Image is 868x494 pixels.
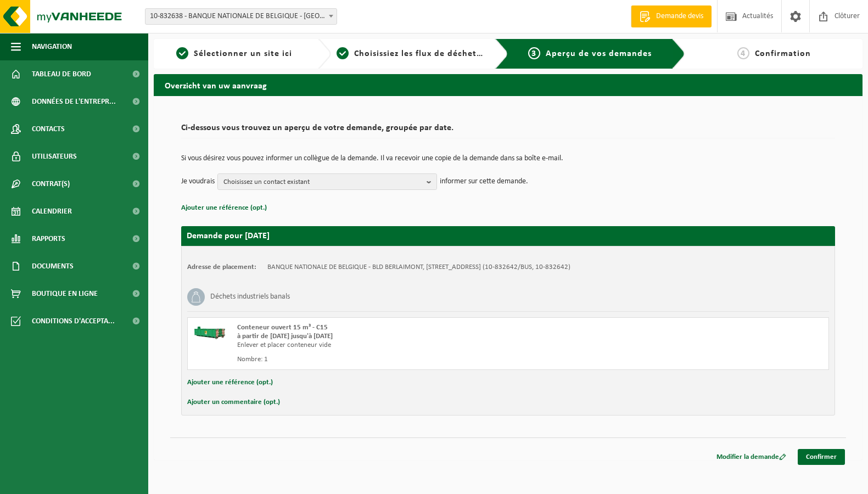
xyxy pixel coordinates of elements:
[154,74,863,96] h2: Overzicht van uw aanvraag
[631,5,712,27] a: Demande devis
[181,173,215,190] p: Je voudrais
[32,252,74,280] span: Documents
[237,355,552,364] div: Nombre: 1
[187,263,256,271] strong: Adresse de placement:
[145,9,337,24] span: 10-832638 - BANQUE NATIONALE DE BELGIQUE - BRUXELLES
[653,11,706,22] span: Demande devis
[181,155,835,162] p: Si vous désirez vous pouvez informer un collègue de la demande. Il va recevoir une copie de la de...
[159,47,309,60] a: 1Sélectionner un site ici
[237,341,552,350] div: Enlever et placer conteneur vide
[32,60,91,88] span: Tableau de bord
[32,307,115,335] span: Conditions d'accepta...
[32,33,72,60] span: Navigation
[32,280,98,307] span: Boutique en ligne
[187,232,270,240] strong: Demande pour [DATE]
[737,47,749,59] span: 4
[267,263,570,272] td: BANQUE NATIONALE DE BELGIQUE - BLD BERLAIMONT, [STREET_ADDRESS] (10-832642/BUS, 10-832642)
[193,323,226,340] img: HK-XC-15-GN-00.png
[217,173,437,190] button: Choisissez un contact existant
[210,288,290,306] h3: Déchets industriels banals
[176,47,188,59] span: 1
[354,49,537,58] span: Choisissiez les flux de déchets et récipients
[194,49,292,58] span: Sélectionner un site ici
[181,201,267,215] button: Ajouter une référence (opt.)
[237,324,328,331] span: Conteneur ouvert 15 m³ - C15
[145,8,337,25] span: 10-832638 - BANQUE NATIONALE DE BELGIQUE - BRUXELLES
[798,449,845,465] a: Confirmer
[32,88,116,115] span: Données de l'entrepr...
[440,173,528,190] p: informer sur cette demande.
[237,333,333,340] strong: à partir de [DATE] jusqu'à [DATE]
[755,49,811,58] span: Confirmation
[32,198,72,225] span: Calendrier
[708,449,794,465] a: Modifier la demande
[32,115,65,143] span: Contacts
[223,174,422,190] span: Choisissez un contact existant
[187,395,280,409] button: Ajouter un commentaire (opt.)
[187,375,273,390] button: Ajouter une référence (opt.)
[528,47,540,59] span: 3
[32,225,65,252] span: Rapports
[32,170,70,198] span: Contrat(s)
[546,49,652,58] span: Aperçu de vos demandes
[337,47,349,59] span: 2
[337,47,486,60] a: 2Choisissiez les flux de déchets et récipients
[181,123,835,138] h2: Ci-dessous vous trouvez un aperçu de votre demande, groupée par date.
[32,143,77,170] span: Utilisateurs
